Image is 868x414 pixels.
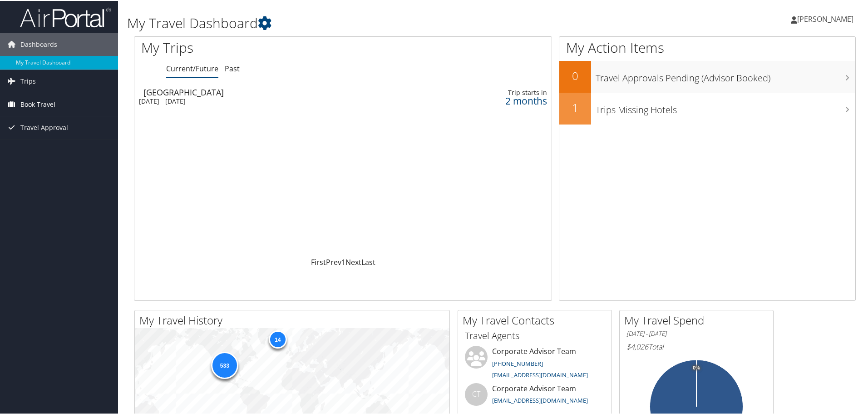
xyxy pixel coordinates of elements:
span: [PERSON_NAME] [797,13,853,23]
div: [DATE] - [DATE] [139,96,392,105]
div: 14 [268,329,286,347]
h2: My Travel History [139,312,449,327]
span: Travel Approval [20,115,68,138]
a: [PHONE_NUMBER] [492,359,543,367]
div: [GEOGRAPHIC_DATA] [143,87,396,95]
a: 0Travel Approvals Pending (Advisor Booked) [559,60,855,92]
a: 1 [341,256,345,266]
span: Trips [20,69,36,92]
li: Corporate Advisor Team [460,345,609,382]
span: Book Travel [20,92,55,115]
h6: [DATE] - [DATE] [626,329,766,337]
span: Dashboards [20,32,57,55]
h2: My Travel Spend [624,312,773,327]
a: First [311,256,326,266]
a: [EMAIL_ADDRESS][DOMAIN_NAME] [492,395,588,404]
div: 533 [211,351,238,378]
a: [PERSON_NAME] [791,5,863,32]
a: Past [225,63,240,73]
div: CT [465,382,488,405]
a: 1Trips Missing Hotels [559,92,855,124]
a: Next [345,256,361,266]
a: Current/Future [166,63,218,73]
h1: My Action Items [559,37,855,56]
h3: Trips Missing Hotels [596,98,855,115]
a: Last [361,256,375,266]
h3: Travel Approvals Pending (Advisor Booked) [596,66,855,84]
h2: 0 [559,67,591,83]
a: [EMAIL_ADDRESS][DOMAIN_NAME] [492,370,588,378]
span: $4,026 [626,341,648,351]
h1: My Travel Dashboard [127,13,617,32]
div: 2 months [445,96,547,104]
h3: Travel Agents [465,329,605,341]
div: Trip starts in [445,88,547,96]
a: Prev [326,256,341,266]
h2: 1 [559,99,591,115]
h1: My Trips [141,37,371,56]
h2: My Travel Contacts [463,312,612,327]
h6: Total [626,341,766,351]
img: airportal-logo.png [20,6,111,27]
tspan: 0% [693,364,700,370]
li: Corporate Advisor Team [460,382,609,412]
